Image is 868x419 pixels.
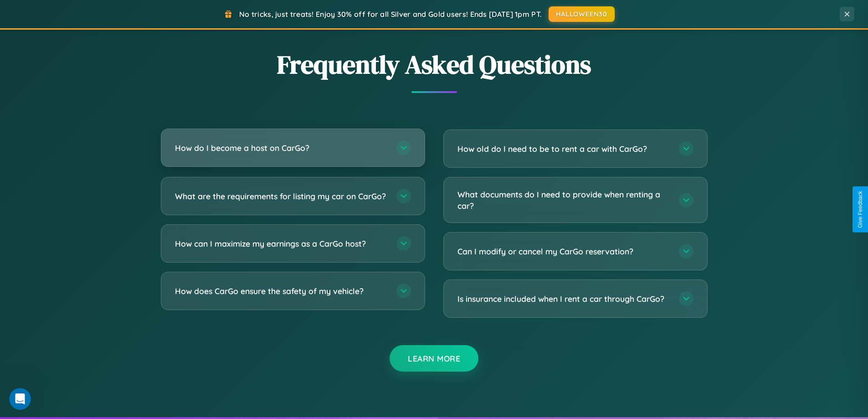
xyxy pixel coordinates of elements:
h3: How do I become a host on CarGo? [175,142,387,154]
h3: What are the requirements for listing my car on CarGo? [175,191,387,202]
h3: Is insurance included when I rent a car through CarGo? [457,293,670,305]
h3: How does CarGo ensure the safety of my vehicle? [175,285,387,297]
h3: What documents do I need to provide when renting a car? [457,189,670,211]
iframe: Intercom live chat [9,388,31,410]
button: HALLOWEEN30 [549,6,615,22]
span: No tricks, just treats! Enjoy 30% off for all Silver and Gold users! Ends [DATE] 1pm PT. [239,10,542,19]
button: Learn More [390,345,478,372]
h3: How old do I need to be to rent a car with CarGo? [457,143,670,155]
h3: Can I modify or cancel my CarGo reservation? [457,246,670,257]
div: Give Feedback [857,191,863,228]
h3: How can I maximize my earnings as a CarGo host? [175,238,387,249]
h2: Frequently Asked Questions [161,47,708,82]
